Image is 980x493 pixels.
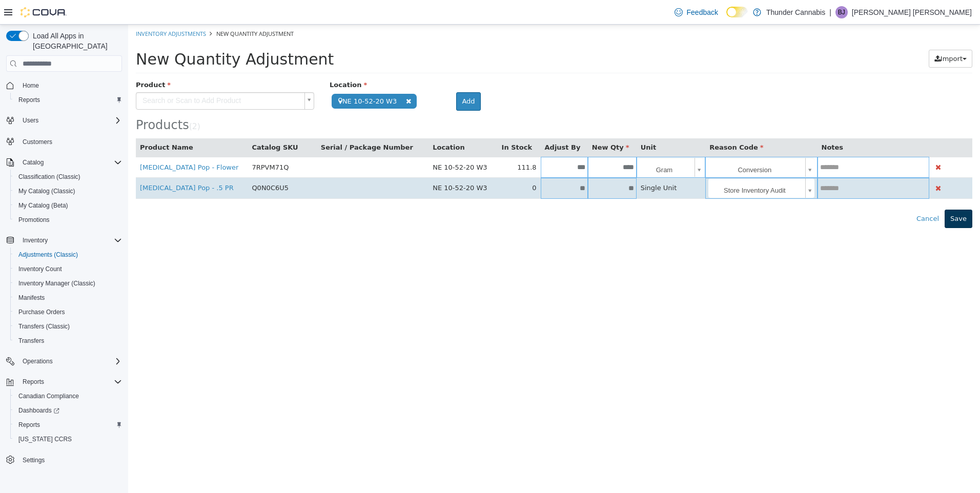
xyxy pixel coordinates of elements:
button: Add [328,68,352,86]
span: Manifests [18,294,45,302]
span: Products [8,93,61,108]
button: Manifests [10,291,126,305]
span: Canadian Compliance [14,390,122,402]
td: 7RPVM71Q [119,132,188,153]
button: Inventory Count [10,262,126,276]
a: Manifests [14,292,49,304]
button: Customers [2,134,126,149]
span: Inventory Manager (Classic) [14,277,122,290]
span: Washington CCRS [14,433,122,445]
span: 2 [64,97,69,107]
span: Transfers [18,337,44,345]
a: Feedback [670,2,722,23]
a: Reports [14,94,44,106]
button: Home [2,78,126,93]
button: My Catalog (Classic) [10,184,126,198]
a: [MEDICAL_DATA] Pop - .5 PR [12,159,106,167]
button: Reports [18,376,48,388]
button: Catalog [2,155,126,170]
span: Users [23,116,38,125]
a: Classification (Classic) [14,171,85,183]
a: Settings [18,454,49,466]
a: Canadian Compliance [14,390,83,402]
span: Reports [23,378,44,386]
button: Unit [513,118,530,128]
button: Adjust By [417,118,455,128]
span: Gram [510,133,562,154]
button: Import [801,25,844,44]
a: Store Inventory Audit [580,154,686,173]
a: Transfers [14,335,48,347]
span: Transfers [14,335,122,347]
span: Manifests [14,292,122,304]
button: Canadian Compliance [10,389,126,403]
a: Home [18,79,43,92]
button: Inventory [2,233,126,248]
span: Inventory [23,236,48,244]
a: Inventory Count [14,263,66,275]
span: Reports [14,419,122,431]
a: My Catalog (Beta) [14,199,72,212]
span: NE 10-52-20 W3 [203,69,289,84]
span: New Quantity Adjustment [88,5,166,13]
button: My Catalog (Beta) [10,198,126,213]
a: Dashboards [14,404,64,417]
span: My Catalog (Classic) [18,187,75,195]
span: Reports [14,94,122,106]
button: Delete Product [805,158,815,170]
span: Reports [18,376,122,388]
button: Transfers (Classic) [10,319,126,334]
span: Classification (Classic) [18,173,80,181]
button: Reports [10,93,126,107]
span: Transfers (Classic) [14,320,122,333]
p: Thunder Cannabis [766,6,825,18]
button: Transfers [10,334,126,348]
span: NE 10-52-20 W3 [304,139,359,147]
a: Promotions [14,214,54,226]
p: [PERSON_NAME] [PERSON_NAME] [852,6,972,18]
span: Operations [18,355,122,367]
button: Product Name [12,118,67,128]
button: [US_STATE] CCRS [10,432,126,446]
span: Store Inventory Audit [580,154,673,174]
button: Save [816,185,844,203]
span: Home [23,81,39,90]
a: Adjustments (Classic) [14,249,82,261]
span: Search or Scan to Add Product [8,68,172,85]
span: Dashboards [14,404,122,417]
span: Adjustments (Classic) [14,249,122,261]
button: Operations [18,355,57,367]
span: Catalog [18,156,122,169]
td: Q0N0C6U5 [119,153,188,174]
button: Catalog [18,156,48,169]
span: Inventory Count [18,265,62,273]
button: Users [2,113,126,128]
span: Load All Apps in [GEOGRAPHIC_DATA] [29,31,122,51]
p: | [829,6,831,18]
span: Reports [18,96,40,104]
button: Catalog SKU [124,118,172,128]
a: Gram [510,133,576,153]
span: Users [18,114,122,127]
img: Cova [21,7,67,17]
span: Operations [23,357,53,365]
span: BJ [838,6,845,18]
span: Purchase Orders [18,308,65,316]
span: Transfers (Classic) [18,322,70,331]
a: Customers [18,136,56,148]
span: Dashboards [18,406,59,415]
span: Promotions [18,216,50,224]
span: My Catalog (Classic) [14,185,122,197]
button: Users [18,114,43,127]
button: Inventory Manager (Classic) [10,276,126,291]
button: Purchase Orders [10,305,126,319]
td: 111.8 [370,132,413,153]
a: [US_STATE] CCRS [14,433,76,445]
span: Location [201,56,239,64]
td: 0 [370,153,413,174]
button: Notes [693,118,717,128]
span: Settings [23,456,45,464]
button: Settings [2,453,126,467]
input: Dark Mode [726,7,748,17]
a: Purchase Orders [14,306,69,318]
